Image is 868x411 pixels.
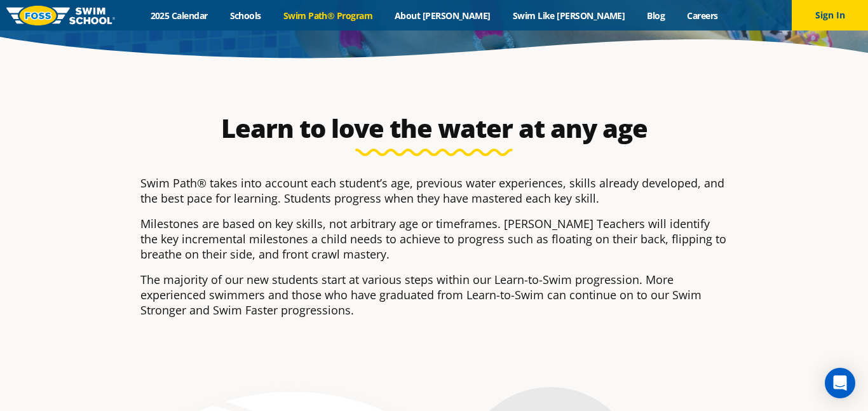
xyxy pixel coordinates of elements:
[384,10,502,22] a: About [PERSON_NAME]
[825,368,855,398] div: Open Intercom Messenger
[140,272,728,318] p: The majority of our new students start at various steps within our Learn-to-Swim progression. Mor...
[219,10,272,22] a: Schools
[140,175,728,206] p: Swim Path® takes into account each student’s age, previous water experiences, skills already deve...
[676,10,729,22] a: Careers
[636,10,676,22] a: Blog
[6,6,115,25] img: FOSS Swim School Logo
[501,10,636,22] a: Swim Like [PERSON_NAME]
[139,10,219,22] a: 2025 Calendar
[272,10,383,22] a: Swim Path® Program
[134,113,734,144] h2: Learn to love the water at any age
[140,216,728,262] p: Milestones are based on key skills, not arbitrary age or timeframes. [PERSON_NAME] Teachers will ...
